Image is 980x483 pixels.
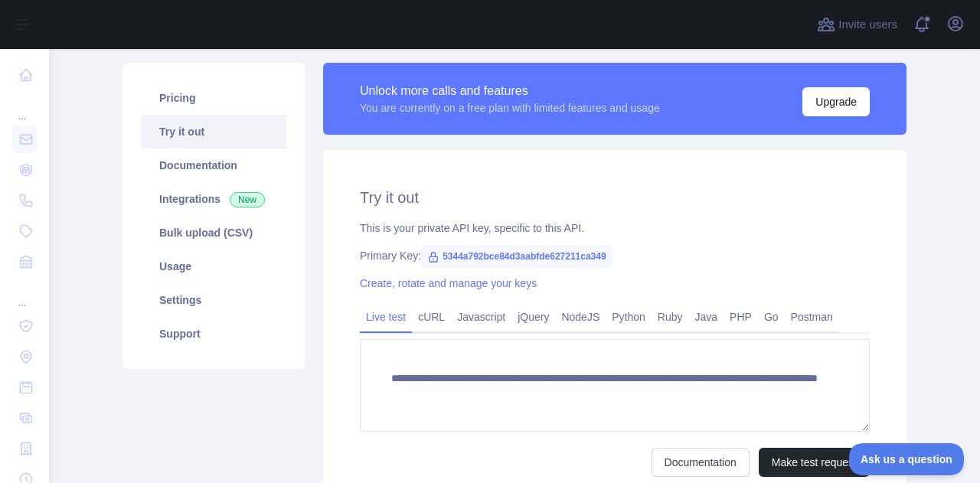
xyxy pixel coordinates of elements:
div: ... [12,92,37,122]
a: Pricing [141,81,286,115]
a: Documentation [141,148,286,182]
div: You are currently on a free plan with limited features and usage [360,100,660,116]
a: Integrations New [141,182,286,216]
a: Usage [141,250,286,283]
div: Unlock more calls and features [360,82,660,100]
a: Bulk upload (CSV) [141,216,286,250]
div: This is your private API key, specific to this API. [360,220,870,236]
a: Documentation [652,448,750,477]
a: jQuery [511,305,555,329]
a: PHP [724,305,758,329]
div: Primary Key: [360,248,870,263]
a: Go [758,305,785,329]
button: Invite users [814,12,900,37]
a: cURL [412,305,451,329]
a: NodeJS [555,305,606,329]
span: 5344a792bce84d3aabfde627211ca349 [421,245,612,268]
a: Java [689,305,724,329]
a: Python [606,305,652,329]
div: ... [12,279,37,309]
a: Live test [360,305,412,329]
a: Try it out [141,115,286,148]
a: Support [141,317,286,351]
span: Invite users [838,16,897,34]
a: Javascript [451,305,511,329]
h2: Try it out [360,187,870,208]
a: Settings [141,283,286,317]
a: Postman [785,305,839,329]
a: Ruby [652,305,689,329]
button: Upgrade [802,87,870,116]
a: Create, rotate and manage your keys [360,277,537,289]
button: Make test request [759,448,870,477]
span: New [230,192,265,207]
iframe: Toggle Customer Support [849,443,965,475]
